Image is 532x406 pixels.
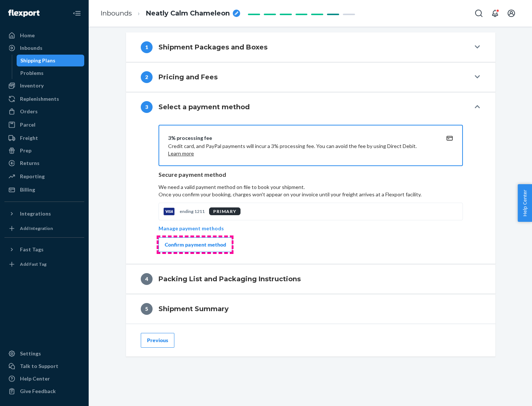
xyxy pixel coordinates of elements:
div: 2 [141,71,153,83]
h4: Pricing and Fees [158,72,218,82]
p: Secure payment method [158,171,463,179]
a: Parcel [4,119,84,131]
button: Close Navigation [69,6,84,21]
a: Freight [4,132,84,144]
div: Replenishments [20,95,59,103]
a: Add Integration [4,223,84,234]
div: 4 [141,273,153,285]
a: Problems [17,67,85,79]
div: Add Integration [20,225,53,231]
div: Inventory [20,82,44,89]
div: PRIMARY [209,207,241,215]
div: Billing [20,186,35,193]
button: 1Shipment Packages and Boxes [126,32,495,62]
a: Reporting [4,171,84,182]
a: Shipping Plans [17,55,85,66]
a: Inbounds [4,42,84,54]
div: 5 [141,303,153,315]
button: Open Search Box [471,6,486,21]
div: Orders [20,108,38,115]
ol: breadcrumbs [95,3,246,24]
div: Home [20,32,35,39]
button: Open notifications [488,6,502,21]
button: Integrations [4,208,84,220]
button: 2Pricing and Fees [126,62,495,92]
button: Help Center [518,184,532,222]
div: Integrations [20,210,51,217]
button: Open account menu [504,6,519,21]
div: Help Center [20,375,50,382]
button: Give Feedback [4,385,84,397]
div: Give Feedback [20,388,56,395]
div: 3 [141,101,153,113]
a: Prep [4,145,84,156]
p: ending 1211 [180,208,205,214]
a: Orders [4,106,84,117]
div: Shipping Plans [20,57,55,64]
div: Inbounds [20,44,42,52]
h4: Select a payment method [158,102,250,112]
p: Credit card, and PayPal payments will incur a 3% processing fee. You can avoid the fee by using D... [168,142,436,157]
button: Fast Tags [4,244,84,255]
button: Previous [141,333,174,348]
div: 3% processing fee [168,134,436,142]
a: Home [4,30,84,41]
a: Settings [4,348,84,359]
div: Returns [20,159,40,167]
p: We need a valid payment method on file to book your shipment. [158,183,463,198]
div: Talk to Support [20,362,58,370]
div: Add Fast Tag [20,261,47,267]
h4: Packing List and Packaging Instructions [158,274,301,284]
span: Neatly Calm Chameleon [146,9,230,18]
a: Help Center [4,373,84,385]
div: Parcel [20,121,35,128]
a: Inventory [4,80,84,92]
button: 3Select a payment method [126,92,495,122]
div: Fast Tags [20,246,44,253]
h4: Shipment Summary [158,304,229,314]
div: Prep [20,147,31,154]
button: 4Packing List and Packaging Instructions [126,264,495,294]
h4: Shipment Packages and Boxes [158,42,267,52]
button: Confirm payment method [158,237,232,252]
div: Confirm payment method [165,241,226,248]
img: Flexport logo [8,10,40,17]
button: 5Shipment Summary [126,294,495,324]
p: Once you confirm your booking, charges won't appear on your invoice until your freight arrives at... [158,191,463,198]
div: Settings [20,350,41,357]
a: Inbounds [100,9,132,17]
a: Talk to Support [4,360,84,372]
a: Replenishments [4,93,84,105]
a: Billing [4,184,84,196]
a: Returns [4,157,84,169]
div: Freight [20,134,38,142]
div: Problems [20,69,44,77]
a: Add Fast Tag [4,258,84,270]
div: Reporting [20,173,45,180]
button: Learn more [168,150,194,157]
div: 1 [141,41,153,53]
p: Manage payment methods [158,225,224,232]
